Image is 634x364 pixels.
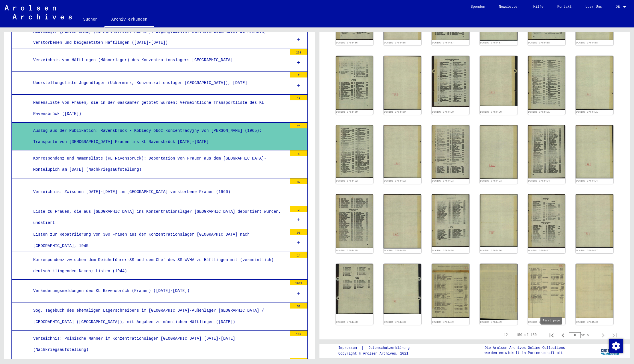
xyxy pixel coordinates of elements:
div: 107 [290,331,307,336]
div: Verzeichnis: Polnische Männer im Konzentrationslager [GEOGRAPHIC_DATA] [DATE]-[DATE] (Nachkriegsa... [29,333,287,355]
div: Verzeichnis von Häftlingen (Männerlager) des Konzentrationslagers [GEOGRAPHIC_DATA] [29,55,287,66]
a: Archiv erkunden [104,13,154,27]
img: 001.jpg [336,194,374,248]
div: 52 [290,303,307,309]
p: Copyright © Arolsen Archives, 2021 [338,351,416,356]
img: 002.jpg [480,264,518,320]
a: DocID: 3764497 [576,249,598,252]
div: 7 [290,72,307,77]
a: DocID: 3764488 [576,41,598,44]
a: Impressum [338,345,362,351]
div: 121 – 150 of 150 [504,333,537,338]
div: 145 [290,358,307,364]
a: DocID: 3764497 [528,249,550,252]
img: 001.jpg [336,56,374,110]
a: DocID: 3764490 [480,111,502,114]
a: DocID: 3764495 [336,249,358,252]
img: 001.jpg [528,56,566,110]
a: DocID: 3764486 [384,41,406,44]
span: DE [616,5,622,9]
div: of 5 [569,333,597,338]
div: 93 [290,229,307,235]
img: 002.jpg [576,264,613,318]
img: 002.jpg [480,194,518,247]
div: Auszug aus der Publikation: Ravensbrück - Kobiecy obóz koncentracyjny von [PERSON_NAME] (1965): T... [29,125,287,148]
p: wurden entwickelt in Partnerschaft mit [485,351,565,356]
a: DocID: 3764491 [528,111,550,114]
a: DocID: 3764494 [528,180,550,182]
p: Die Arolsen Archives Online-Collections [485,345,565,351]
img: 001.jpg [432,125,469,179]
img: 002.jpg [384,125,421,178]
img: 001.jpg [336,125,374,178]
a: DocID: 3764487 [432,41,454,44]
a: DocID: 3764493 [480,180,502,182]
a: DocID: 3764489 [336,111,358,114]
div: 75 [290,123,307,128]
button: Previous page [557,329,569,341]
a: DocID: 3764499 [480,321,502,324]
div: Korrespondenz und Namensliste (KL Ravensbrück): Deportation von Frauen aus dem [GEOGRAPHIC_DATA]-... [29,153,287,175]
a: DocID: 3764490 [432,111,454,114]
div: 2 [290,206,307,212]
img: Zustimmung ändern [609,339,623,353]
div: 298 [290,49,307,55]
div: Korrespondenz zwischen dem Reichsführer-SS und dem Chef des SS-WVHA zu Häftlingen mit (vermeintli... [29,254,287,277]
img: 002.jpg [384,264,421,314]
a: DocID: 3764489 [384,111,406,114]
a: DocID: 3764494 [576,180,598,182]
div: | [338,345,416,351]
a: DocID: 3764488 [528,41,550,44]
div: 37 [290,178,307,184]
img: 002.jpg [576,194,613,248]
a: DocID: 3764495 [384,249,406,252]
div: 6 [290,150,307,156]
a: DocID: 3764493 [432,180,454,182]
img: Arolsen_neg.svg [5,5,72,19]
a: DocID: 3764498 [384,321,406,324]
img: 001.jpg [528,125,566,178]
img: 002.jpg [480,125,518,179]
div: Liste zu Frauen, die aus [GEOGRAPHIC_DATA] ins Konzentrationslager [GEOGRAPHIC_DATA] deportiert w... [29,206,287,228]
img: 002.jpg [384,194,421,249]
img: 001.jpg [528,264,566,318]
a: DocID: 3764499 [432,321,454,324]
div: 17 [290,95,307,100]
img: 002.jpg [576,125,613,178]
button: Last page [609,329,620,341]
img: 001.jpg [432,264,469,318]
div: Veränderungsmeldungen des KL Ravensbrück (Frauen) ([DATE]-[DATE]) [29,285,287,297]
a: DocID: 3764496 [432,249,454,252]
div: Sog. Tagebuch des ehemaligen Lagerschreibers im [GEOGRAPHIC_DATA]-Außenlager [GEOGRAPHIC_DATA] / ... [29,305,287,327]
button: First page [546,329,557,341]
a: DocID: 3764492 [336,180,358,182]
a: DocID: 3764487 [480,41,502,44]
a: Suchen [76,13,104,26]
a: DocID: 3764492 [384,180,406,182]
a: DocID: 3764486 [336,41,358,44]
div: Überstellungsliste Jugendlager (Uckermark, Konzentrationslager [GEOGRAPHIC_DATA]), [DATE] [29,77,287,89]
img: 002.jpg [480,56,518,106]
div: Verzeichnis: Zwischen [DATE]-[DATE] im [GEOGRAPHIC_DATA] verstorbene Frauen (1966) [29,186,287,198]
div: Listen zur Repatriierung von 300 Frauen aus dem Konzentrationslager [GEOGRAPHIC_DATA] nach [GEOGR... [29,229,287,251]
img: 001.jpg [336,264,374,314]
img: 001.jpg [432,56,469,107]
a: DocID: 3764500 [528,321,550,324]
a: DocID: 3764496 [480,249,502,252]
button: Next page [597,329,609,341]
a: DocID: 3764491 [576,111,598,114]
a: Datenschutzerklärung [364,345,416,351]
img: yv_logo.png [600,343,621,358]
div: Außenlager [PERSON_NAME] (KL Ravensbrück, Männer): Zugangslisten; Namensverzeichnisse zu kranken,... [29,26,287,48]
a: DocID: 3764498 [336,321,358,324]
div: 14 [290,252,307,258]
div: Namensliste von Frauen, die in der Gaskammer getötet wurden: Vermeintliche Transportliste des KL ... [29,97,287,120]
img: 001.jpg [528,194,566,248]
img: 002.jpg [384,56,421,110]
img: 002.jpg [576,56,613,110]
img: 001.jpg [432,194,469,247]
div: 1909 [290,280,307,285]
a: DocID: 3764500 [576,321,598,324]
